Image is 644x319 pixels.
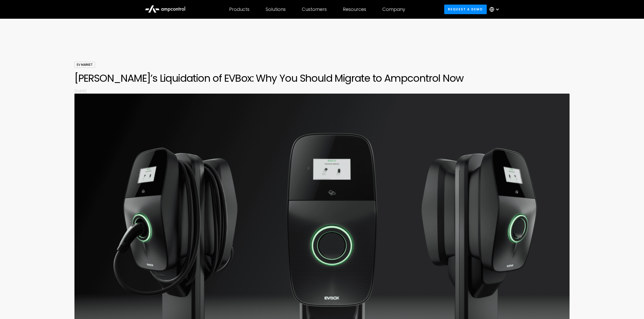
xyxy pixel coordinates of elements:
[343,7,366,12] div: Resources
[382,7,405,12] div: Company
[229,7,249,12] div: Products
[302,7,327,12] div: Customers
[266,7,286,12] div: Solutions
[74,88,569,94] p: [DATE]
[74,62,95,68] div: EV Market
[444,5,487,14] a: Request a demo
[74,72,569,84] h1: [PERSON_NAME]’s Liquidation of EVBox: Why You Should Migrate to Ampcontrol Now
